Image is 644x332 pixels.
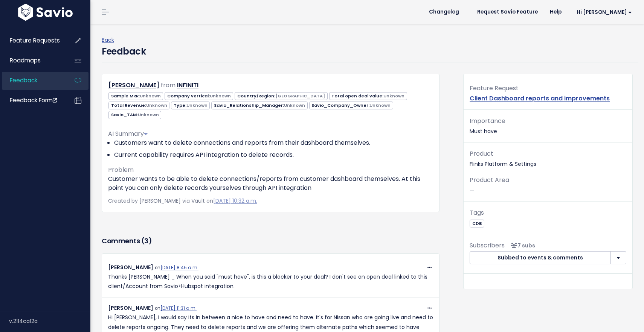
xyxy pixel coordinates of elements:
[329,92,407,100] span: Total open deal value:
[102,236,440,246] h3: Comments ( )
[171,102,210,109] span: Type:
[108,102,169,109] span: Total Revenue:
[108,165,134,174] span: Problem
[177,81,198,89] a: INFINITI
[577,9,632,15] span: Hi [PERSON_NAME]
[161,81,175,89] span: from
[470,94,610,103] a: Client Dashboard reports and improvements
[470,208,484,217] span: Tags
[108,92,163,100] span: Sample MRR:
[284,102,305,108] span: Unknown
[186,102,208,108] span: Unknown
[2,32,63,49] a: Feature Requests
[544,6,568,18] a: Help
[470,116,626,136] p: Must have
[211,102,307,109] span: Savio_Relationship_Manager:
[2,72,63,89] a: Feedback
[383,93,404,99] span: Unknown
[10,36,60,44] span: Feature Requests
[102,36,114,44] a: Back
[108,129,148,138] span: AI Summary
[10,56,41,64] span: Roadmaps
[108,272,433,291] p: Thanks [PERSON_NAME] _ When you said "must have", is this a blocker to your deal? I don't see an ...
[9,311,90,331] div: v.2114ca12a
[108,81,159,89] a: [PERSON_NAME]
[470,149,493,158] span: Product
[471,6,544,18] a: Request Savio Feature
[146,102,167,108] span: Unknown
[213,197,257,205] a: [DATE] 10:32 a.m.
[2,52,63,69] a: Roadmaps
[108,304,153,312] span: [PERSON_NAME]
[470,117,505,125] span: Importance
[275,93,325,99] span: [GEOGRAPHIC_DATA]
[108,174,433,193] p: Customer wants to be able to delete connections/reports from customer dashboard themselves. At th...
[108,197,257,205] span: Created by [PERSON_NAME] via Vault on
[470,251,611,265] button: Subbed to events & comments
[568,6,638,18] a: Hi [PERSON_NAME]
[210,93,231,99] span: Unknown
[155,265,198,271] span: on
[2,92,63,109] a: Feedback form
[470,220,484,227] span: CDB
[470,241,505,250] span: Subscribers
[470,175,626,195] p: —
[114,138,433,147] li: Customers want to delete connections and reports from their dashboard themselves.
[470,149,626,169] p: Flinks Platform & Settings
[102,45,146,58] h4: Feedback
[155,305,197,311] span: on
[114,150,433,159] li: Current capability requires API integration to delete records.
[10,76,37,84] span: Feedback
[470,84,519,92] span: Feature Request
[10,96,57,104] span: Feedback form
[309,102,393,109] span: Savio_Company_Owner:
[108,111,161,119] span: Savio_TAM:
[508,242,535,249] span: <p><strong>Subscribers</strong><br><br> - Klaus Lima<br> - Sara Ahmad<br> - Hessam Abbasi<br> - P...
[144,236,148,246] span: 3
[470,219,484,227] a: CDB
[429,9,459,15] span: Changelog
[470,176,509,184] span: Product Area
[140,93,161,99] span: Unknown
[165,92,233,100] span: Company vertical:
[108,264,153,271] span: [PERSON_NAME]
[235,92,327,100] span: Country/Region:
[160,305,197,311] a: [DATE] 11:31 a.m.
[138,112,159,118] span: Unknown
[160,265,198,271] a: [DATE] 8:45 a.m.
[369,102,391,108] span: Unknown
[16,4,75,21] img: logo-white.9d6f32f41409.svg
